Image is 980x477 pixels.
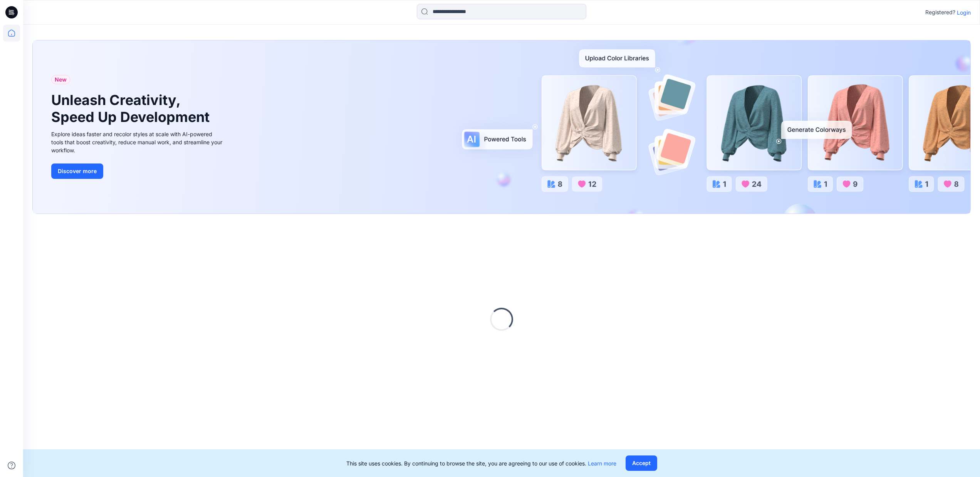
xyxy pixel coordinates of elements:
[51,163,103,179] button: Discover more
[626,455,657,471] button: Accept
[957,8,971,17] p: Login
[346,459,616,467] p: This site uses cookies. By continuing to browse the site, you are agreeing to our use of cookies.
[588,460,616,467] a: Learn more
[51,92,213,125] h1: Unleash Creativity, Speed Up Development
[51,163,225,179] a: Discover more
[925,8,955,17] p: Registered?
[55,75,67,84] span: New
[51,130,225,154] div: Explore ideas faster and recolor styles at scale with AI-powered tools that boost creativity, red...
